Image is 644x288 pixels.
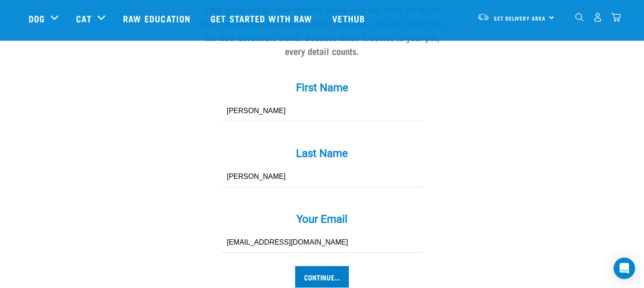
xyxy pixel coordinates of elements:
[29,12,45,25] a: Dog
[295,266,349,288] input: Continue...
[188,145,456,161] label: Last Name
[76,12,91,25] a: Cat
[323,0,376,36] a: Vethub
[202,0,323,36] a: Get started with Raw
[114,0,202,36] a: Raw Education
[477,13,489,21] img: van-moving.png
[494,17,546,20] span: Set Delivery Area
[188,80,456,96] label: First Name
[575,13,584,21] img: home-icon-1@2x.png
[593,13,602,22] img: user.png
[188,211,456,227] label: Your Email
[611,13,621,22] img: home-icon@2x.png
[614,258,635,279] div: Open Intercom Messenger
